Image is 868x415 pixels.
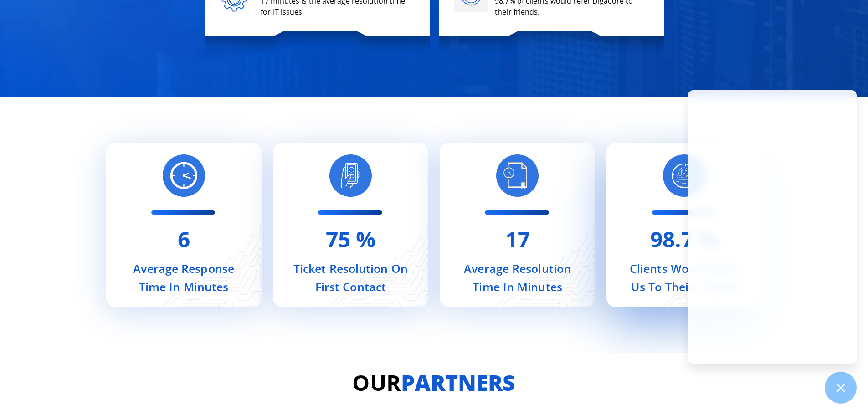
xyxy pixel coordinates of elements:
[503,161,532,190] img: Average Resolution
[318,210,384,215] img: divider
[688,90,857,364] iframe: Chatgenie Messenger
[650,224,693,254] span: 98.7
[356,224,375,254] span: %
[401,368,516,397] strong: Partners
[169,161,198,190] img: Average Response
[336,161,365,190] img: Ticket Resolution
[626,259,743,296] h2: Clients Would Refer Us To Their Friends
[292,259,409,296] h2: Ticket Resolution On First Contact
[459,259,576,296] h2: Average Resolution Time In Minutes
[505,224,530,254] span: 17
[151,210,217,215] img: divider
[178,224,190,254] span: 6
[670,161,699,190] img: Clients Friends
[652,210,718,215] img: divider
[484,210,550,215] img: divider
[138,366,730,399] h2: Our
[125,259,242,296] h2: Average Response Time In Minutes
[326,224,350,254] span: 75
